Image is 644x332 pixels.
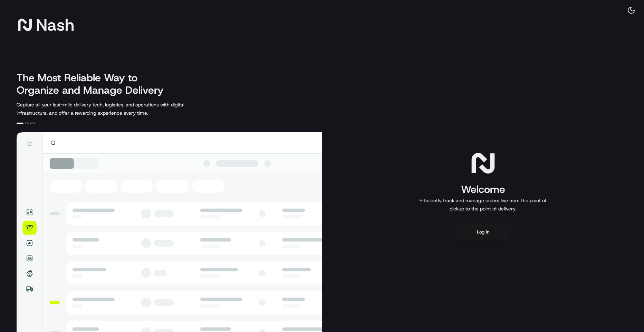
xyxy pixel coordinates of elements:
h2: The Most Reliable Way to Organize and Manage Delivery [17,72,171,96]
span: Nash [36,18,74,32]
button: Log in [455,224,511,240]
p: Efficiently track and manage orders live from the point of pickup to the point of delivery. [417,196,549,213]
p: Capture all your last-mile delivery tech, logistics, and operations with digital infrastructure, ... [17,101,215,117]
h1: Welcome [417,183,549,196]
